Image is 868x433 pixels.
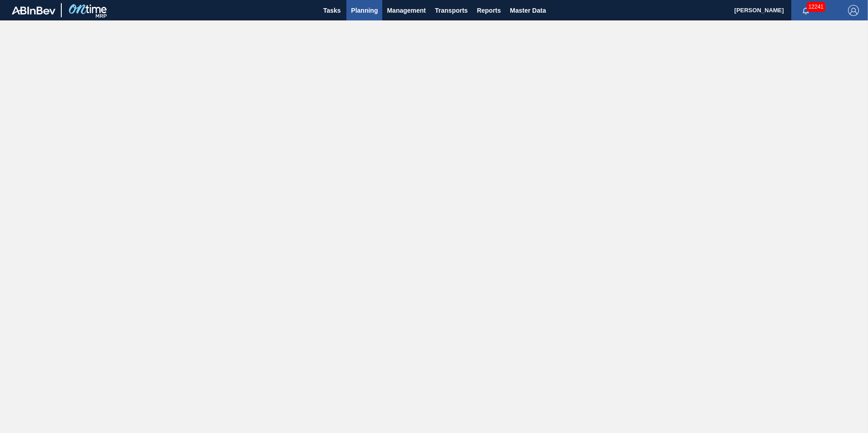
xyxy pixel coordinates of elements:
[848,5,859,16] img: Logout
[322,5,342,16] span: Tasks
[351,5,378,16] span: Planning
[435,5,468,16] span: Transports
[791,4,820,17] button: Notifications
[477,5,501,16] span: Reports
[387,5,426,16] span: Management
[510,5,546,16] span: Master Data
[807,2,825,12] span: 12241
[12,6,55,15] img: TNhmsLtSVTkK8tSr43FrP2fwEKptu5GPRR3wAAAABJRU5ErkJggg==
